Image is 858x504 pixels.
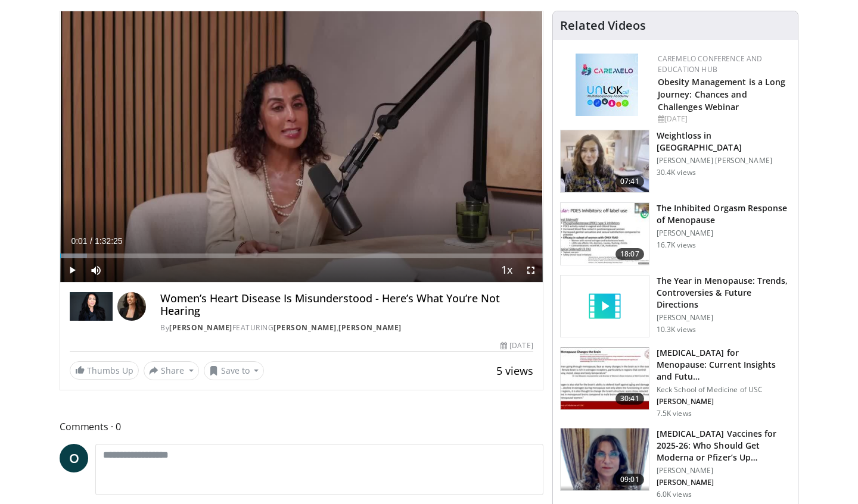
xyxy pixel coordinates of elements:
p: 16.7K views [657,240,696,250]
a: The Year in Menopause: Trends, Controversies & Future Directions [PERSON_NAME] 10.3K views [560,275,791,338]
img: 9983fed1-7565-45be-8934-aef1103ce6e2.150x105_q85_crop-smart_upscale.jpg [561,130,649,192]
span: 07:41 [615,176,644,187]
video-js: Video Player [60,11,543,283]
p: [PERSON_NAME] [657,466,791,475]
a: 07:41 Weightloss in [GEOGRAPHIC_DATA] [PERSON_NAME] [PERSON_NAME] 30.4K views [560,130,791,193]
button: Fullscreen [519,258,543,282]
p: 30.4K views [657,168,696,177]
img: 283c0f17-5e2d-42ba-a87c-168d447cdba4.150x105_q85_crop-smart_upscale.jpg [561,203,649,265]
p: [PERSON_NAME] [657,228,791,238]
h3: [MEDICAL_DATA] for Menopause: Current Insights and Futu… [657,347,791,383]
div: Progress Bar [60,253,543,258]
p: [PERSON_NAME] [657,478,791,487]
h4: Women’s Heart Disease Is Misunderstood - Here’s What You’re Not Hearing [160,292,533,318]
a: 18:07 The Inhibited Orgasm Response of Menopause [PERSON_NAME] 16.7K views [560,202,791,265]
p: [PERSON_NAME] [657,313,791,323]
span: 18:07 [615,248,644,260]
button: Playback Rate [495,258,519,282]
img: Dr. Gabrielle Lyon [70,292,113,321]
img: video_placeholder_short.svg [561,276,649,337]
a: O [60,444,88,472]
a: [PERSON_NAME] [338,323,402,333]
a: [PERSON_NAME] [169,323,232,333]
div: [DATE] [500,340,533,351]
button: Play [60,258,84,282]
h3: The Inhibited Orgasm Response of Menopause [657,202,791,226]
h3: Weightloss in [GEOGRAPHIC_DATA] [657,130,791,154]
span: 0:01 [71,236,87,246]
a: Obesity Management is a Long Journey: Chances and Challenges Webinar [658,76,786,112]
p: 10.3K views [657,325,696,334]
p: Keck School of Medicine of USC [657,385,791,395]
img: 47271b8a-94f4-49c8-b914-2a3d3af03a9e.150x105_q85_crop-smart_upscale.jpg [561,348,649,409]
a: [PERSON_NAME] [273,323,337,333]
img: Avatar [117,292,146,321]
span: 30:41 [615,393,644,405]
span: 09:01 [615,474,644,486]
img: 4e370bb1-17f0-4657-a42f-9b995da70d2f.png.150x105_q85_crop-smart_upscale.png [561,428,649,490]
button: Mute [84,258,108,282]
a: 09:01 [MEDICAL_DATA] Vaccines for 2025-26: Who Should Get Moderna or Pfizer’s Up… [PERSON_NAME] [... [560,428,791,499]
button: Share [144,361,199,380]
p: 7.5K views [657,409,692,418]
p: [PERSON_NAME] [PERSON_NAME] [657,156,791,165]
div: By FEATURING , [160,323,533,333]
div: [DATE] [658,114,788,124]
span: / [90,236,92,246]
button: Save to [204,361,265,380]
span: 5 views [496,364,533,378]
p: [PERSON_NAME] [657,397,791,406]
img: 45df64a9-a6de-482c-8a90-ada250f7980c.png.150x105_q85_autocrop_double_scale_upscale_version-0.2.jpg [576,54,638,116]
a: CaReMeLO Conference and Education Hub [658,54,763,74]
p: 6.0K views [657,490,692,499]
span: Comments 0 [60,419,543,434]
span: 1:32:25 [95,236,123,246]
a: 30:41 [MEDICAL_DATA] for Menopause: Current Insights and Futu… Keck School of Medicine of USC [PE... [560,347,791,418]
a: Thumbs Up [70,361,139,380]
h3: The Year in Menopause: Trends, Controversies & Future Directions [657,275,791,311]
h3: [MEDICAL_DATA] Vaccines for 2025-26: Who Should Get Moderna or Pfizer’s Up… [657,428,791,464]
h4: Related Videos [560,18,646,33]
